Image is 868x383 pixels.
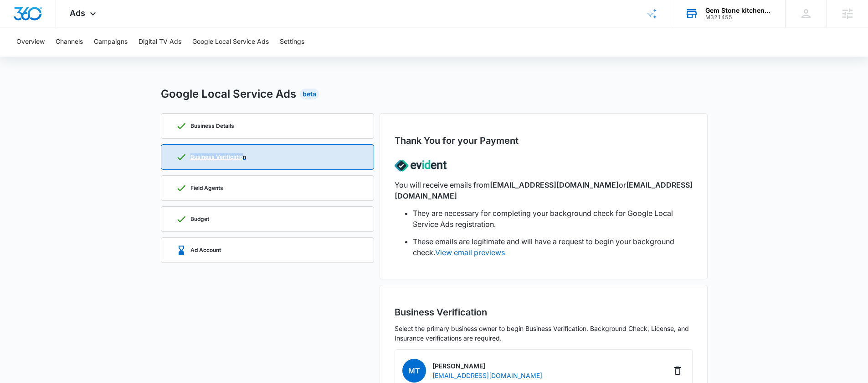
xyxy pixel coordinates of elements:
img: lsa-evident [395,152,447,179]
p: Business Details [190,123,234,129]
a: Business Verification [161,144,374,170]
button: Campaigns [94,27,128,57]
p: Ad Account [190,247,221,253]
a: Budget [161,206,374,232]
div: account id [705,14,772,21]
div: account name [705,7,772,14]
div: Beta [300,89,319,100]
p: Budget [190,216,209,222]
span: [EMAIL_ADDRESS][DOMAIN_NAME] [395,180,693,200]
button: Overview [16,27,45,57]
button: Channels [56,27,83,57]
a: View email previews [435,248,505,257]
button: Digital TV Ads [139,27,181,57]
a: Ad Account [161,237,374,263]
p: Select the primary business owner to begin Business Verification. Background Check, License, and ... [395,324,693,343]
h2: Thank You for your Payment [395,134,519,147]
h2: Google Local Service Ads [161,86,296,102]
li: They are necessary for completing your background check for Google Local Service Ads registration. [413,208,693,230]
h2: Business Verification [395,305,693,319]
p: [EMAIL_ADDRESS][DOMAIN_NAME] [432,371,542,380]
a: Field Agents [161,175,374,201]
p: Field Agents [190,185,223,191]
a: Business Details [161,113,374,139]
p: You will receive emails from or [395,179,693,201]
p: [PERSON_NAME] [432,361,542,371]
button: Settings [280,27,304,57]
span: Ads [70,8,85,18]
span: MT [402,359,426,383]
p: Business Verification [190,154,246,160]
button: Google Local Service Ads [192,27,269,57]
li: These emails are legitimate and will have a request to begin your background check. [413,236,693,258]
button: Delete [670,363,685,378]
span: [EMAIL_ADDRESS][DOMAIN_NAME] [490,180,619,189]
